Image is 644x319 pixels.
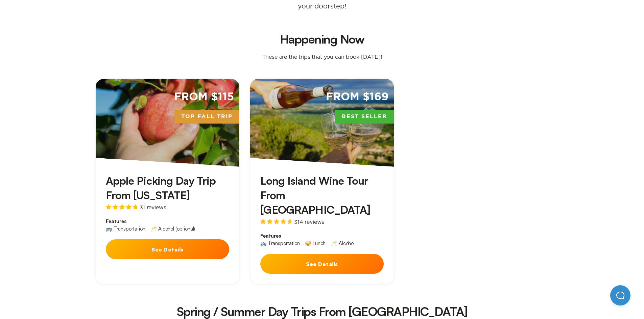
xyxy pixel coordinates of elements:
span: 31 reviews [140,205,166,210]
span: Top Fall Trip [174,110,239,124]
h2: Spring / Summer Day Trips From [GEOGRAPHIC_DATA] [85,305,559,318]
h2: Happening Now [85,33,559,45]
span: From $115 [174,90,234,104]
div: 🥪 Lunch [305,241,326,246]
a: From $169Best SellerLong Island Wine Tour From [GEOGRAPHIC_DATA]314 reviewsFeatures🚌 Transportati... [250,79,394,284]
iframe: Help Scout Beacon - Open [610,285,630,305]
p: These are the trips that you can book [DATE]! [256,53,389,60]
button: See Details [260,254,384,274]
a: From $115Top Fall TripApple Picking Day Trip From [US_STATE]31 reviewsFeatures🚌 Transportation🥂 A... [96,79,239,284]
h3: Apple Picking Day Trip From [US_STATE] [106,174,229,203]
h3: Long Island Wine Tour From [GEOGRAPHIC_DATA] [260,174,384,217]
div: 🚌 Transportation [260,241,300,246]
button: See Details [106,239,229,259]
div: 🚌 Transportation [106,226,145,231]
span: Features [260,233,384,239]
span: Best Seller [335,110,394,124]
span: Features [106,218,229,225]
span: From $169 [326,90,388,104]
div: 🥂 Alcohol [331,241,355,246]
div: 🥂 Alcohol (optional) [150,226,195,231]
span: 314 reviews [294,219,324,224]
